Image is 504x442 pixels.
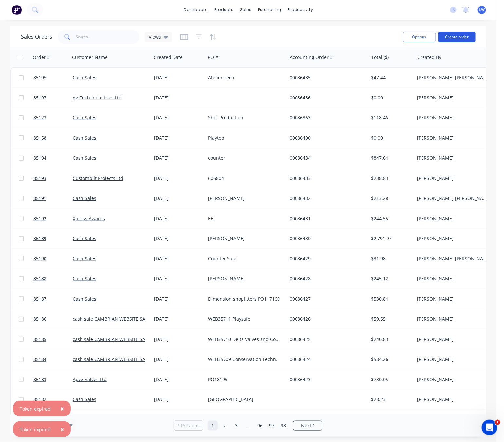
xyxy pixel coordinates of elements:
[417,195,490,202] div: [PERSON_NAME] [PERSON_NAME]
[290,195,362,202] div: 00086432
[290,235,362,242] div: 00086430
[154,54,183,61] div: Created Date
[154,175,203,182] div: [DATE]
[20,426,51,433] div: Token expired
[267,421,277,431] a: Page 97
[208,356,281,362] div: WEB35709 Conservation Technologies
[33,88,73,108] a: 85197
[255,421,265,431] a: Page 96
[154,215,203,222] div: [DATE]
[208,175,281,182] div: 606804
[154,296,203,302] div: [DATE]
[208,296,281,302] div: Dimension shopfitters PO117160
[33,229,73,248] a: 85189
[154,316,203,322] div: [DATE]
[293,422,322,429] a: Next page
[33,376,46,383] span: 85183
[290,215,362,222] div: 00086431
[154,376,203,383] div: [DATE]
[154,74,203,81] div: [DATE]
[290,135,362,141] div: 00086400
[417,95,490,101] div: [PERSON_NAME]
[371,54,389,61] div: Total ($)
[208,155,281,161] div: counter
[290,175,362,182] div: 00086433
[181,422,200,429] span: Previous
[495,420,500,425] span: 1
[33,235,46,242] span: 85189
[33,168,73,188] a: 85193
[417,215,490,222] div: [PERSON_NAME]
[33,256,46,262] span: 85190
[33,68,73,87] a: 85195
[371,74,410,81] div: $47.44
[54,401,71,416] button: Close
[417,175,490,182] div: [PERSON_NAME]
[371,356,410,362] div: $584.26
[33,269,73,289] a: 85188
[284,5,316,15] div: productivity
[403,32,436,42] button: Options
[33,356,46,362] span: 85184
[371,155,410,161] div: $847.64
[33,175,46,182] span: 85193
[438,32,476,42] button: Create order
[255,5,284,15] div: purchasing
[371,376,410,383] div: $730.05
[290,376,362,383] div: 00086423
[33,329,73,349] a: 85185
[208,74,281,81] div: Atelier Tech
[417,74,490,81] div: [PERSON_NAME] [PERSON_NAME]
[73,396,96,402] a: Cash Sales
[180,5,211,15] a: dashboard
[208,275,281,282] div: [PERSON_NAME]
[73,95,122,101] a: Ag-Tech Industries Ltd
[76,30,140,44] input: Search...
[417,54,441,61] div: Created By
[417,336,490,343] div: [PERSON_NAME]
[73,275,96,282] a: Cash Sales
[154,256,203,262] div: [DATE]
[154,195,203,202] div: [DATE]
[237,5,255,15] div: sales
[154,95,203,101] div: [DATE]
[73,215,105,221] a: Xpress Awards
[54,421,71,437] button: Close
[73,336,153,342] a: cash sale CAMBRIAN WEBSITE SALES
[208,195,281,202] div: [PERSON_NAME]
[33,275,46,282] span: 85188
[231,421,241,431] a: Page 3
[33,396,46,403] span: 85182
[154,115,203,121] div: [DATE]
[417,235,490,242] div: [PERSON_NAME]
[154,275,203,282] div: [DATE]
[417,296,490,302] div: [PERSON_NAME]
[417,115,490,121] div: [PERSON_NAME]
[208,421,218,431] a: Page 1 is your current page
[154,396,203,403] div: [DATE]
[33,148,73,168] a: 85194
[20,405,51,412] div: Token expired
[33,209,73,228] a: 85192
[33,215,46,222] span: 85192
[73,256,96,262] a: Cash Sales
[290,115,362,121] div: 00086363
[371,115,410,121] div: $118.46
[371,195,410,202] div: $213.28
[33,155,46,161] span: 85194
[60,425,64,434] span: ×
[208,215,281,222] div: EE
[417,275,490,282] div: [PERSON_NAME]
[417,376,490,383] div: [PERSON_NAME]
[33,188,73,208] a: 85191
[33,108,73,128] a: 85123
[208,396,281,403] div: [GEOGRAPHIC_DATA]
[154,135,203,141] div: [DATE]
[33,128,73,148] a: 85158
[174,422,203,429] a: Previous page
[73,235,96,241] a: Cash Sales
[371,316,410,322] div: $59.55
[290,316,362,322] div: 00086426
[73,155,96,161] a: Cash Sales
[208,316,281,322] div: WEB35711 Playsafe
